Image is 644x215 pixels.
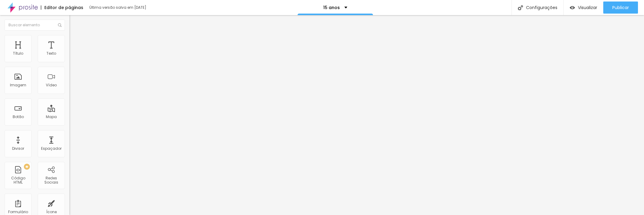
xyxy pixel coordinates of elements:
button: Visualizar [564,2,603,14]
font: Redes Sociais [44,175,58,185]
iframe: Editor [69,15,644,215]
font: Mapa [46,114,57,119]
font: Visualizar [578,5,597,11]
font: Imagem [10,82,26,88]
font: Vídeo [46,82,57,88]
img: Ícone [58,23,62,27]
button: Publicar [603,2,638,14]
font: Espaçador [41,146,62,151]
font: Divisor [12,146,24,151]
font: Última versão salva em [DATE] [89,5,146,10]
font: Configurações [526,5,557,11]
font: Editor de páginas [44,5,83,11]
img: Ícone [518,5,523,10]
font: Texto [46,51,56,56]
font: Ícone [46,209,57,214]
font: Botão [13,114,24,119]
font: Formulário [8,209,28,214]
font: Publicar [612,5,629,11]
input: Buscar elemento [5,20,65,30]
font: Código HTML [11,175,25,185]
font: 15 anos [323,5,340,11]
img: view-1.svg [570,5,575,10]
font: Título [13,51,23,56]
